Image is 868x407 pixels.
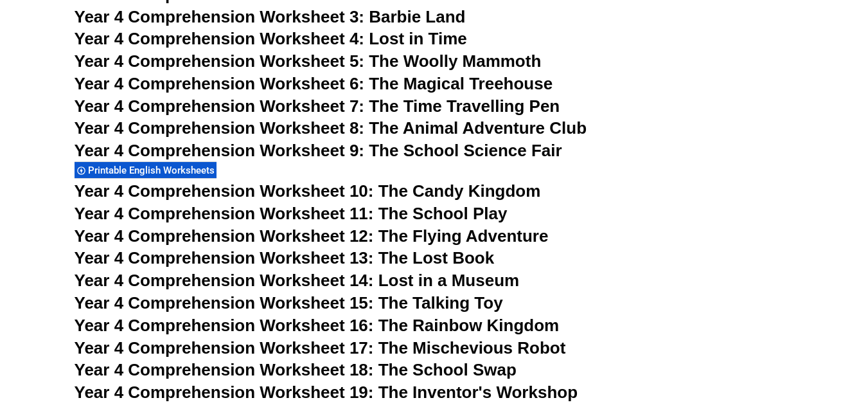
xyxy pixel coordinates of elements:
a: Year 4 Comprehension Worksheet 17: The Mischevious Robot [75,338,566,357]
a: Year 4 Comprehension Worksheet 12: The Flying Adventure [75,226,549,246]
a: Year 4 Comprehension Worksheet 7: The Time Travelling Pen [75,96,560,116]
a: Year 4 Comprehension Worksheet 8: The Animal Adventure Club [75,118,587,138]
a: Year 4 Comprehension Worksheet 16: The Rainbow Kingdom [75,316,560,335]
a: Year 4 Comprehension Worksheet 10: The Candy Kingdom [75,181,541,201]
a: Year 4 Comprehension Worksheet 11: The School Play [75,204,508,223]
a: Year 4 Comprehension Worksheet 19: The Inventor's Workshop [75,383,578,402]
a: Year 4 Comprehension Worksheet 5: The Woolly Mammoth [75,51,542,71]
a: Year 4 Comprehension Worksheet 13: The Lost Book [75,248,495,267]
div: Printable English Worksheets [75,161,217,179]
span: Printable English Worksheets [88,165,218,176]
a: Year 4 Comprehension Worksheet 6: The Magical Treehouse [75,74,553,93]
iframe: Chat Widget [804,345,868,407]
a: Year 4 Comprehension Worksheet 4: Lost in Time [75,29,467,48]
a: Year 4 Comprehension Worksheet 18: The School Swap [75,360,517,379]
a: Year 4 Comprehension Worksheet 15: The Talking Toy [75,293,503,312]
a: Year 4 Comprehension Worksheet 3: Barbie Land [75,7,466,26]
a: Year 4 Comprehension Worksheet 14: Lost in a Museum [75,271,520,290]
a: Year 4 Comprehension Worksheet 9: The School Science Fair [75,141,562,160]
